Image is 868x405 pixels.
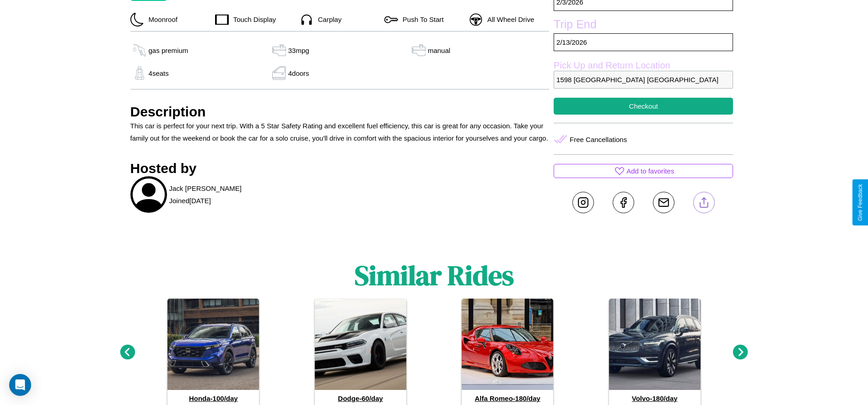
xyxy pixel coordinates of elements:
p: 33 mpg [288,44,309,57]
div: Open Intercom Messenger [9,374,31,396]
p: gas premium [149,44,189,57]
img: gas [270,43,288,57]
button: Checkout [554,98,733,115]
img: gas [410,43,428,57]
p: All Wheel Drive [483,13,534,26]
p: Free Cancellations [570,133,627,146]
img: gas [130,43,149,57]
p: Joined [DATE] [169,195,211,207]
button: Add to favorites [554,164,733,178]
p: 4 seats [149,67,169,79]
p: Touch Display [229,13,276,26]
h3: Description [130,104,550,120]
p: manual [428,44,450,57]
p: Add to favorites [626,165,674,177]
h3: Hosted by [130,161,550,176]
img: gas [130,66,149,80]
p: Moonroof [144,13,178,26]
label: Pick Up and Return Location [554,60,733,71]
p: 2 / 13 / 2026 [554,33,733,51]
p: Carplay [313,13,342,26]
h1: Similar Rides [355,257,514,294]
label: Trip End [554,18,733,33]
img: gas [270,66,288,80]
p: Jack [PERSON_NAME] [169,182,242,195]
div: Give Feedback [857,184,863,221]
p: 4 doors [288,67,309,79]
p: Push To Start [398,13,444,26]
p: 1598 [GEOGRAPHIC_DATA] [GEOGRAPHIC_DATA] [554,71,733,89]
p: This car is perfect for your next trip. With a 5 Star Safety Rating and excellent fuel efficiency... [130,120,550,144]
